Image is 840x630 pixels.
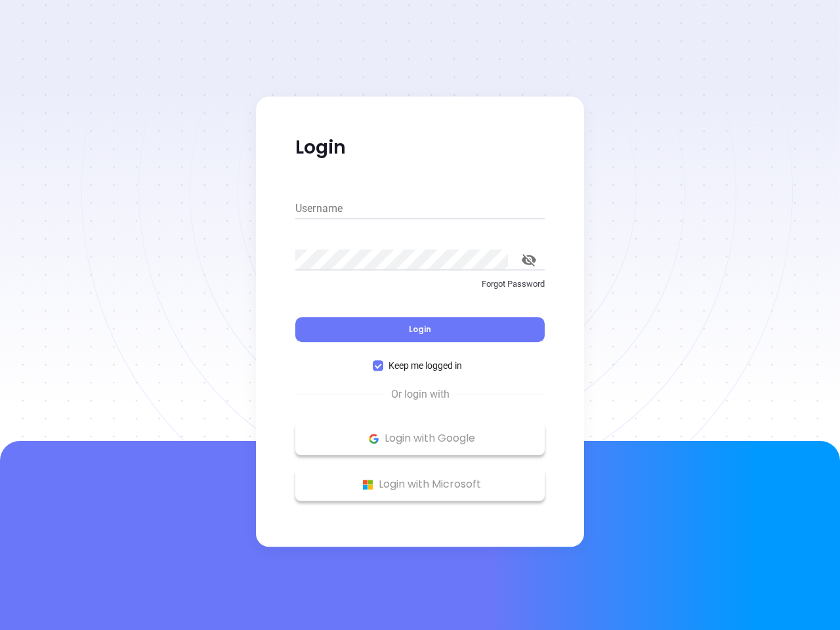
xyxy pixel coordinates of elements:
img: Google Logo [366,430,382,447]
span: Login [409,324,431,335]
span: Or login with [385,387,456,402]
p: Login with Microsoft [302,474,538,494]
button: toggle password visibility [513,244,545,276]
a: Forgot Password [295,278,545,301]
p: Login [295,136,545,159]
button: Google Logo Login with Google [295,422,545,455]
button: Login [295,317,545,342]
img: Microsoft Logo [360,476,376,493]
p: Forgot Password [295,278,545,291]
button: Microsoft Logo Login with Microsoft [295,468,545,501]
p: Login with Google [302,429,538,448]
span: Keep me logged in [383,358,467,373]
